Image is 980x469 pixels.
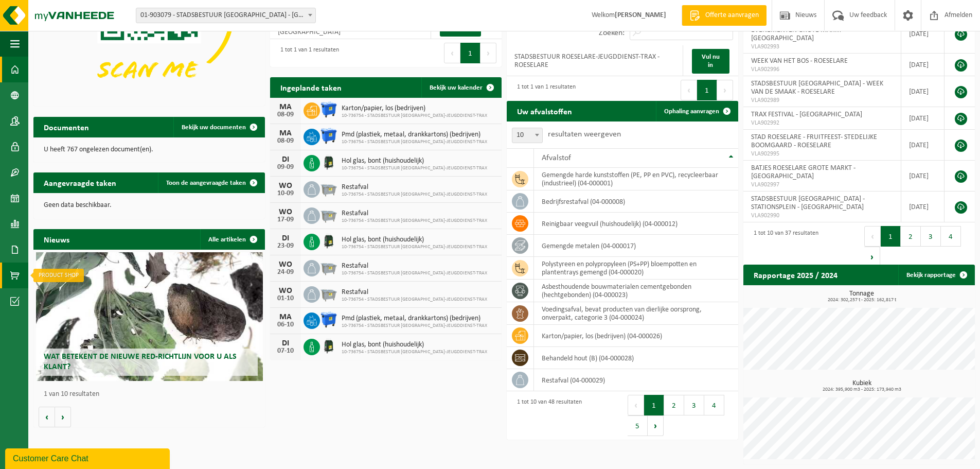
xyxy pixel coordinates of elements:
div: 07-10 [275,348,296,355]
div: 1 tot 1 van 1 resultaten [512,79,576,101]
span: Restafval [342,262,487,270]
img: CR-HR-1C-1000-PES-01 [320,337,337,355]
span: 10-736754 - STADSBESTUUR [GEOGRAPHIC_DATA]-JEUGDDIENST-TRAX [342,297,487,303]
div: DI [275,155,296,164]
a: Wat betekent de nieuwe RED-richtlijn voor u als klant? [36,252,263,381]
img: WB-2500-GAL-GY-01 [320,206,337,223]
span: 10-736754 - STADSBESTUUR [GEOGRAPHIC_DATA]-JEUGDDIENST-TRAX [342,113,487,119]
div: 01-10 [275,295,296,302]
button: Previous [444,43,460,63]
a: Bekijk uw documenten [173,117,264,137]
a: Toon de aangevraagde taken [158,172,264,193]
span: VLA902993 [751,43,893,51]
span: Wat betekent de nieuwe RED-richtlijn voor u als klant? [44,353,237,371]
img: CR-HR-1C-1000-PES-01 [320,232,337,250]
td: gemengde harde kunststoffen (PE, PP en PVC), recycleerbaar (industrieel) (04-000001) [534,168,738,190]
div: WO [275,260,296,269]
td: behandeld hout (B) (04-000028) [534,347,738,369]
span: VLA902996 [751,65,893,74]
span: Ophaling aanvragen [664,108,719,115]
span: Bekijk uw kalender [430,84,483,91]
span: STADSBESTUUR [GEOGRAPHIC_DATA] - STATIONSPLEIN - [GEOGRAPHIC_DATA] [751,195,865,211]
td: [DATE] [901,54,945,76]
a: Offerte aanvragen [682,5,767,26]
img: WB-1100-HPE-BE-01 [320,311,337,328]
span: 10-736754 - STADSBESTUUR [GEOGRAPHIC_DATA]-JEUGDDIENST-TRAX [342,218,487,224]
td: polystyreen en polypropyleen (PS+PP) bloempotten en plantentrays gemengd (04-000020) [534,257,738,280]
td: [DATE] [901,14,945,54]
button: Next [648,415,664,436]
h2: Documenten [33,117,99,137]
h3: Kubiek [749,380,975,392]
img: WB-1100-HPE-BE-01 [320,127,337,145]
td: [DATE] [901,192,945,222]
button: 4 [704,395,724,415]
button: Volgende [55,407,71,427]
h2: Nieuws [33,229,80,249]
td: [DATE] [901,76,945,107]
div: WO [275,287,296,295]
button: Next [717,80,733,100]
h2: Uw afvalstoffen [507,101,582,121]
span: Hol glas, bont (huishoudelijk) [342,341,487,349]
h2: Aangevraagde taken [33,172,127,193]
button: 2 [664,395,684,415]
td: [DATE] [901,130,945,161]
td: [DATE] [901,107,945,130]
div: 09-09 [275,164,296,171]
span: VLA902992 [751,119,893,127]
span: VLA902989 [751,96,893,105]
button: 3 [921,226,941,247]
iframe: chat widget [5,446,172,469]
span: Pmd (plastiek, metaal, drankkartons) (bedrijven) [342,315,487,323]
button: Vorige [39,407,55,427]
span: Bekijk uw documenten [182,124,246,131]
a: Vul nu in [692,49,729,74]
div: WO [275,208,296,216]
span: 10-736754 - STADSBESTUUR [GEOGRAPHIC_DATA]-JEUGDDIENST-TRAX [342,244,487,250]
div: MA [275,313,296,321]
td: reinigbaar veegvuil (huishoudelijk) (04-000012) [534,213,738,235]
img: WB-2500-GAL-GY-01 [320,180,337,197]
span: 10 [512,128,542,143]
span: 10-736754 - STADSBESTUUR [GEOGRAPHIC_DATA]-JEUGDDIENST-TRAX [342,165,487,171]
td: gemengde metalen (04-000017) [534,235,738,257]
span: 10-736754 - STADSBESTUUR [GEOGRAPHIC_DATA]-JEUGDDIENST-TRAX [342,270,487,276]
button: 1 [644,395,664,415]
button: 1 [460,43,480,63]
div: 06-10 [275,321,296,328]
span: VLA902997 [751,181,893,189]
span: WEEK VAN HET BOS - ROESELARE [751,57,848,65]
p: U heeft 767 ongelezen document(en). [44,146,255,153]
div: 1 tot 10 van 48 resultaten [512,394,582,437]
div: 1 tot 1 van 1 resultaten [275,42,339,64]
span: Hol glas, bont (huishoudelijk) [342,157,487,165]
span: VLA902990 [751,212,893,220]
div: DI [275,339,296,348]
span: Restafval [342,210,487,218]
h2: Ingeplande taken [270,77,352,97]
h3: Tonnage [749,290,975,303]
span: 2024: 395,900 m3 - 2025: 173,940 m3 [749,387,975,392]
td: bedrijfsrestafval (04-000008) [534,190,738,213]
span: 2024: 302,257 t - 2025: 162,817 t [749,298,975,303]
span: STADSBESTUUR [GEOGRAPHIC_DATA] - WEEK VAN DE SMAAK - ROESELARE [751,80,883,96]
p: Geen data beschikbaar. [44,202,255,209]
label: Zoeken: [599,29,625,37]
td: STADSBESTUUR ROESELARE-JEUGDDIENST-TRAX - ROESELARE [507,45,683,76]
p: 1 van 10 resultaten [44,391,260,398]
div: DI [275,234,296,242]
span: 10-736754 - STADSBESTUUR [GEOGRAPHIC_DATA]-JEUGDDIENST-TRAX [342,349,487,355]
a: Alle artikelen [200,229,264,250]
h2: Rapportage 2025 / 2024 [743,265,848,285]
button: Next [480,43,496,63]
div: 24-09 [275,269,296,276]
a: Bekijk uw kalender [421,77,501,98]
strong: [PERSON_NAME] [615,11,666,19]
button: 3 [684,395,704,415]
a: Ophaling aanvragen [656,101,737,121]
a: Bekijk rapportage [898,265,974,285]
div: 1 tot 10 van 37 resultaten [749,225,818,268]
div: 08-09 [275,111,296,118]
